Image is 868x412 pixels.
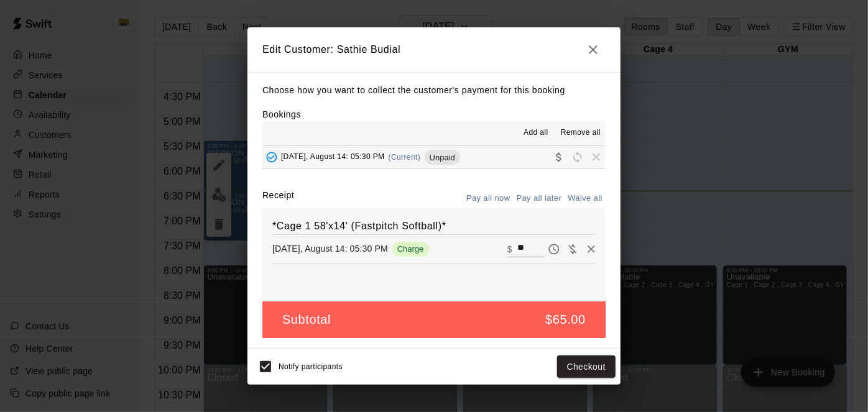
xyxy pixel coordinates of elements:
[563,243,582,254] span: Waive payment
[516,123,556,143] button: Add all
[262,148,281,167] button: Added - Collect Payment
[262,189,294,208] label: Receipt
[514,189,565,208] button: Pay all later
[389,153,421,162] span: (Current)
[545,311,586,328] h5: $65.00
[556,123,606,143] button: Remove all
[550,152,568,162] span: Collect payment
[247,27,621,72] h2: Edit Customer: Sathie Budial
[262,109,301,119] label: Bookings
[463,189,514,208] button: Pay all now
[582,240,601,259] button: Remove
[281,153,385,162] span: [DATE], August 14: 05:30 PM
[425,153,460,162] span: Unpaid
[279,362,343,371] span: Notify participants
[557,355,616,378] button: Checkout
[545,243,563,254] span: Pay later
[561,127,601,139] span: Remove all
[565,189,606,208] button: Waive all
[507,243,512,255] p: $
[282,311,331,328] h5: Subtotal
[587,152,606,162] span: Remove
[568,152,587,162] span: Reschedule
[262,146,606,169] button: Added - Collect Payment[DATE], August 14: 05:30 PM(Current)UnpaidCollect paymentRescheduleRemove
[392,244,429,254] span: Charge
[272,242,388,255] p: [DATE], August 14: 05:30 PM
[524,127,548,139] span: Add all
[262,83,606,98] p: Choose how you want to collect the customer's payment for this booking
[272,218,596,234] h6: *Cage 1 58'x14' (Fastpitch Softball)*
